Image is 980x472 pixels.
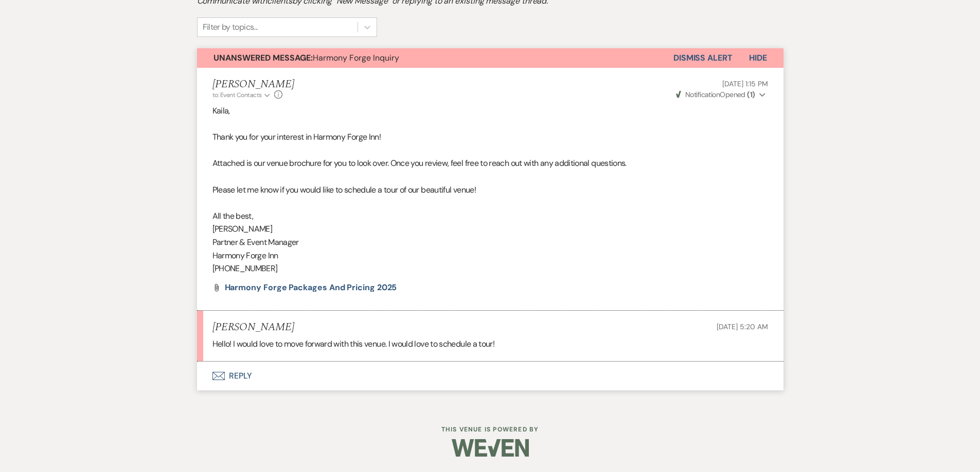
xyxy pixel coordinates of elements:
[212,158,627,168] span: Attached is our venue brochure for you to look over. Once you review, feel free to reach out with...
[212,262,768,275] p: [PHONE_NUMBER]
[212,78,294,91] h5: [PERSON_NAME]
[685,90,720,99] span: Notification
[212,236,768,249] p: Partner & Event Manager
[212,104,768,118] p: Kaila,
[212,211,254,221] span: All the best,
[722,79,768,88] span: [DATE] 1:15 PM
[733,48,783,68] button: Hide
[747,90,755,99] strong: ( 1 )
[212,249,768,262] p: Harmony Forge Inn
[213,52,399,63] span: Harmony Forge Inquiry
[452,430,529,466] img: Weven Logo
[674,89,768,100] button: NotificationOpened (1)
[717,322,768,331] span: [DATE] 5:20 AM
[212,184,476,195] span: Please let me know if you would like to schedule a tour of our beautiful venue!
[212,91,262,99] span: to: Event Contacts
[673,48,733,68] button: Dismiss Alert
[676,90,755,99] span: Opened
[225,282,397,293] span: Harmony Forge Packages and Pricing 2025
[203,21,258,33] div: Filter by topics...
[212,131,381,142] span: Thank you for your interest in Harmony Forge Inn!
[212,222,768,236] p: [PERSON_NAME]
[197,48,673,68] button: Unanswered Message:Harmony Forge Inquiry
[749,52,767,63] span: Hide
[197,362,783,390] button: Reply
[212,321,294,334] h5: [PERSON_NAME]
[212,337,768,351] p: Hello! I would love to move forward with this venue. I would love to schedule a tour!
[225,284,397,292] a: Harmony Forge Packages and Pricing 2025
[212,90,272,100] button: to: Event Contacts
[213,52,313,63] strong: Unanswered Message:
